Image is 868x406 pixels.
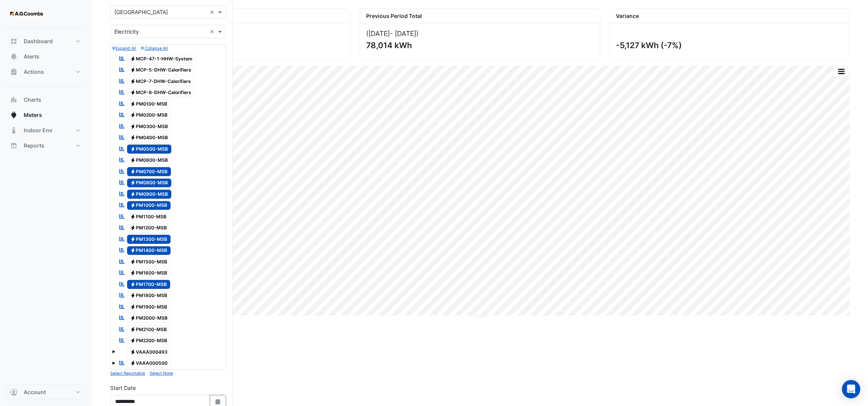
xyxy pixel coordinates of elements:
fa-icon: Electricity [130,180,136,186]
fa-icon: Reportable [119,337,125,344]
fa-icon: Reportable [119,258,125,265]
span: PM1700-MSB [127,280,171,289]
fa-icon: Reportable [119,67,125,73]
span: Charts [24,96,41,104]
span: PM0200-MSB [127,111,171,120]
fa-icon: Electricity [130,203,136,208]
app-icon: Actions [10,68,18,76]
fa-icon: Reportable [119,134,125,141]
fa-icon: Electricity [130,315,136,321]
span: PM0300-MSB [127,122,172,131]
fa-icon: Electricity [130,191,136,197]
fa-icon: Reportable [119,281,125,287]
fa-icon: Electricity [130,101,136,107]
fa-icon: Reportable [119,78,125,84]
div: Open Intercom Messenger [842,380,860,398]
button: Actions [6,64,86,80]
span: PM1500-MSB [127,257,171,266]
fa-icon: Reportable [119,303,125,310]
fa-icon: Electricity [130,225,136,231]
fa-icon: Electricity [130,146,136,152]
span: MCP-47-1-HHW-System [127,54,196,63]
div: Previous Period Total [360,9,599,23]
fa-icon: Electricity [130,135,136,141]
fa-icon: Electricity [130,158,136,163]
span: PM1900-MSB [127,302,171,312]
span: PM1400-MSB [127,246,171,255]
fa-icon: Electricity [130,304,136,310]
span: Clear [210,8,216,16]
fa-icon: Electricity [130,169,136,174]
span: PM1300-MSB [127,235,171,244]
fa-icon: Electricity [130,270,136,276]
fa-icon: Reportable [119,213,125,219]
span: PM1100-MSB [127,212,170,221]
app-icon: Meters [10,111,18,119]
span: PM0100-MSB [127,99,171,109]
fa-icon: Electricity [130,259,136,265]
span: Account [24,388,46,396]
span: Dashboard [24,37,53,45]
span: PM0700-MSB [127,167,171,176]
span: PM1200-MSB [127,224,171,233]
div: 78,014 kWh [366,41,592,50]
span: PM0500-MSB [127,145,172,154]
app-icon: Reports [10,142,18,149]
span: MCP-8-DHW-Calorifiers [127,88,195,97]
fa-icon: Electricity [130,112,136,118]
fa-icon: Reportable [119,360,125,366]
span: PM0800-MSB [127,179,172,188]
button: Expand All [112,45,136,52]
app-icon: Charts [10,96,18,104]
span: - [DATE] [390,29,416,37]
fa-icon: Reportable [119,112,125,118]
fa-icon: Reportable [119,247,125,253]
fa-icon: Reportable [119,292,125,299]
span: PM1800-MSB [127,291,171,300]
span: PM0600-MSB [127,156,172,165]
fa-icon: Reportable [119,123,125,129]
fa-icon: Electricity [130,56,136,62]
fa-icon: Electricity [130,236,136,242]
app-icon: Alerts [10,53,18,60]
fa-icon: Electricity [130,78,136,84]
span: PM0900-MSB [127,190,172,199]
small: Select None [150,371,173,376]
fa-icon: Select Date [215,398,221,405]
span: PM2000-MSB [127,314,171,323]
button: More Options [834,67,849,76]
fa-icon: Electricity [130,214,136,219]
span: Indoor Env [24,127,52,134]
span: VAAA000493 [127,348,171,357]
fa-icon: Electricity [130,123,136,129]
span: Clear [210,28,216,36]
span: Meters [24,111,42,119]
span: Alerts [24,53,39,60]
fa-icon: Reportable [119,235,125,242]
fa-icon: Reportable [119,89,125,96]
span: VAAA000500 [127,359,171,368]
fa-icon: Electricity [130,361,136,366]
small: Collapse All [141,46,168,51]
fa-icon: Reportable [119,315,125,321]
fa-icon: Reportable [119,202,125,208]
small: Select Reportable [110,371,145,376]
div: -5,127 kWh (-7%) [616,41,842,50]
button: Reports [6,138,86,153]
fa-icon: Reportable [119,326,125,332]
span: PM2200-MSB [127,336,171,346]
span: Actions [24,68,44,76]
small: Expand All [112,46,136,51]
button: Indoor Env [6,123,86,138]
button: Select None [150,370,173,377]
button: Collapse All [141,45,168,52]
fa-icon: Reportable [119,55,125,62]
fa-icon: Reportable [119,270,125,276]
fa-icon: Electricity [130,338,136,344]
app-icon: Indoor Env [10,127,18,134]
fa-icon: Electricity [130,281,136,287]
span: Reports [24,142,44,149]
div: ([DATE] ) [366,29,593,37]
fa-icon: Electricity [130,349,136,355]
app-icon: Dashboard [10,37,18,45]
